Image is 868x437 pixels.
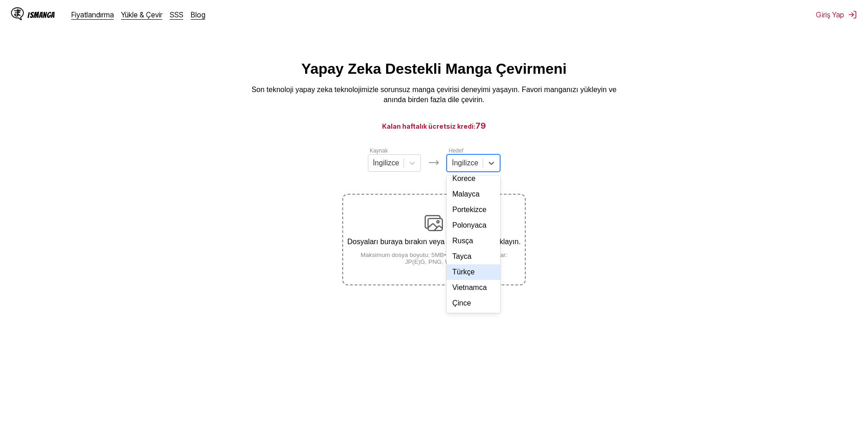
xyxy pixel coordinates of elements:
[816,10,857,19] button: Giriş Yap
[343,238,524,246] p: Dosyaları buraya bırakın veya göz atmak için tıklayın.
[302,60,567,77] h1: Yapay Zeka Destekli Manga Çevirmeni
[121,10,162,19] a: Yükle & Çevir
[475,121,486,131] span: 79
[447,233,500,249] div: Rusça
[448,147,463,154] label: Hedef
[447,295,500,311] div: Çince
[447,249,500,264] div: Tayca
[251,85,617,105] p: Son teknoloji yapay zeka teknolojimizle sorunsuz manga çevirisi deneyimi yaşayın. Favori manganız...
[11,7,24,20] img: IsManga Logo
[27,11,55,19] div: IsManga
[848,10,857,19] img: Sign out
[170,10,183,19] a: SSS
[191,10,205,19] a: Blog
[343,251,524,265] small: Maksimum dosya boyutu: 5MB • Desteklenen formatlar: JP(E)G, PNG, WEBP
[71,10,114,19] a: Fiyatlandırma
[447,218,500,233] div: Polonyaca
[447,280,500,295] div: Vietnamca
[447,186,500,202] div: Malayca
[447,202,500,218] div: Portekizce
[22,120,846,131] h3: Kalan haftalık ücretsiz kredi:
[370,147,388,154] label: Kaynak
[447,171,500,186] div: Korece
[447,264,500,280] div: Türkçe
[428,157,439,168] img: Languages icon
[11,7,71,22] a: IsManga LogoIsManga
